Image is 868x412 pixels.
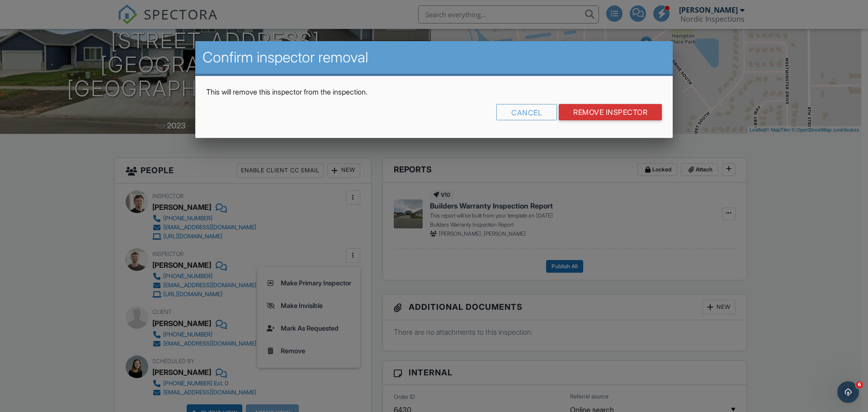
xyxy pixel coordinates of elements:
[837,381,859,403] iframe: Intercom live chat
[856,381,863,388] span: 6
[203,48,665,66] h2: Confirm inspector removal
[206,87,662,97] p: This will remove this inspector from the inspection.
[559,104,662,120] input: Remove Inspector
[496,104,557,120] div: Cancel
